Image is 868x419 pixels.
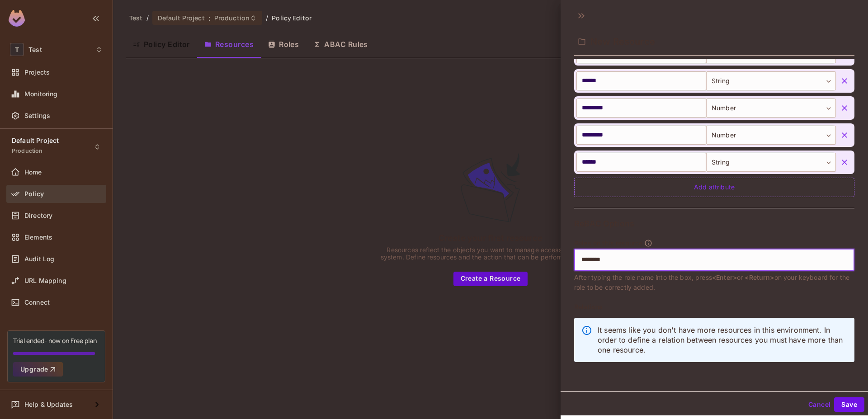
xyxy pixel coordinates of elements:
[706,71,836,90] div: String
[598,325,847,355] p: It seems like you don't have more resources in this environment. In order to define a relation be...
[745,273,774,281] span: <Return>
[574,303,603,311] span: Relations
[805,397,834,412] button: Cancel
[574,240,642,247] span: Roles on this resource
[574,219,634,228] span: ReBAC Options
[706,126,836,145] div: Number
[712,273,737,281] span: <Enter>
[590,36,655,47] span: New Resource
[834,397,864,412] button: Save
[574,273,854,292] span: After typing the role name into the box, press or on your keyboard for the role to be correctly a...
[706,153,836,172] div: String
[574,178,854,197] div: Add attribute
[706,99,836,118] div: Number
